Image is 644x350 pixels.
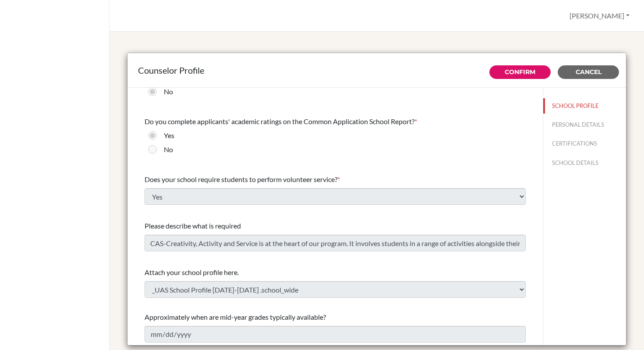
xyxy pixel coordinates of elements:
[543,117,626,132] button: PERSONAL DETAILS
[145,221,241,230] span: Please describe what is required
[145,313,326,321] span: Approximately when are mid-year grades typically available?
[543,155,626,171] button: SCHOOL DETAILS
[164,144,173,155] label: No
[543,98,626,114] button: SCHOOL PROFILE
[164,130,174,141] label: Yes
[164,86,173,97] label: No
[145,268,239,276] span: Attach your school profile here.
[145,175,337,183] span: Does your school require students to perform volunteer service?
[543,136,626,151] button: CERTIFICATIONS
[138,64,616,77] div: Counselor Profile
[145,117,414,125] span: Do you complete applicants' academic ratings on the Common Application School Report?
[566,7,633,24] button: [PERSON_NAME]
